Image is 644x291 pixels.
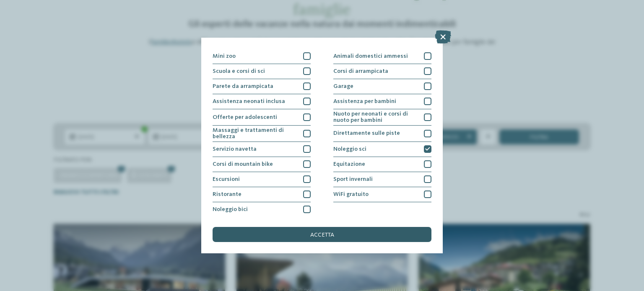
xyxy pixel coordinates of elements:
[333,176,373,182] span: Sport invernali
[213,206,248,212] span: Noleggio bici
[213,146,257,152] span: Servizio navetta
[333,161,365,167] span: Equitazione
[333,146,366,152] span: Noleggio sci
[213,83,273,89] span: Parete da arrampicata
[213,127,298,139] span: Massaggi e trattamenti di bellezza
[310,232,334,238] span: accetta
[333,68,388,74] span: Corsi di arrampicata
[213,176,240,182] span: Escursioni
[333,130,400,136] span: Direttamente sulle piste
[333,111,418,123] span: Nuoto per neonati e corsi di nuoto per bambini
[333,98,396,104] span: Assistenza per bambini
[213,161,273,167] span: Corsi di mountain bike
[333,191,369,197] span: WiFi gratuito
[333,53,408,59] span: Animali domestici ammessi
[213,191,241,197] span: Ristorante
[333,83,353,89] span: Garage
[213,114,277,120] span: Offerte per adolescenti
[213,68,265,74] span: Scuola e corsi di sci
[213,53,236,59] span: Mini zoo
[213,98,285,104] span: Assistenza neonati inclusa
